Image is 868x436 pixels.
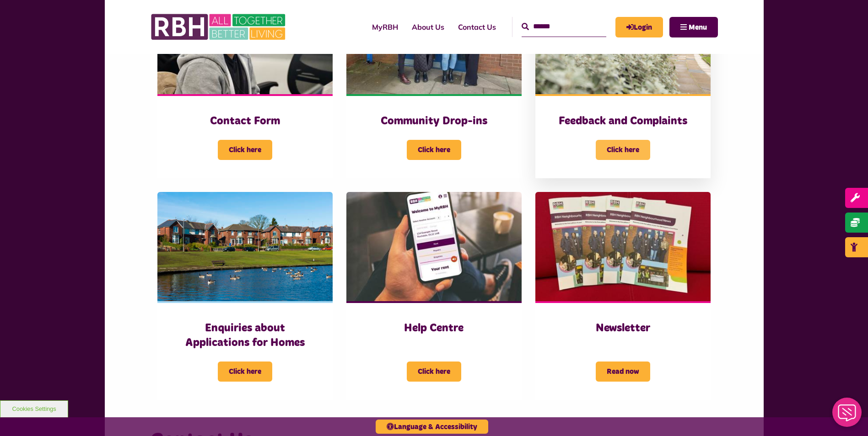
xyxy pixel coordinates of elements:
[151,9,288,45] img: RBH
[365,114,503,128] h3: Community Drop-ins
[596,140,650,160] span: Click here
[669,17,718,37] button: Navigation
[405,15,451,39] a: About Us
[407,140,461,160] span: Click here
[522,17,606,37] input: Search
[827,395,868,436] iframe: Netcall Web Assistant for live chat
[689,24,707,31] span: Menu
[346,192,522,400] a: Help Centre Click here
[176,114,314,128] h3: Contact Form
[535,192,711,400] a: Newsletter Read now
[407,362,461,382] span: Click here
[596,362,650,382] span: Read now
[365,321,503,335] h3: Help Centre
[615,17,663,37] a: MyRBH
[218,140,272,160] span: Click here
[365,15,405,39] a: MyRBH
[451,15,503,39] a: Contact Us
[346,192,522,302] img: Myrbh Man Wth Mobile Correct
[554,321,692,335] h3: Newsletter
[157,192,333,302] img: Dewhirst Rd 03
[376,420,488,434] button: Language & Accessibility
[176,321,314,350] h3: Enquiries about Applications for Homes
[218,362,272,382] span: Click here
[554,114,692,128] h3: Feedback and Complaints
[535,192,711,302] img: RBH Newsletter Copies
[157,192,333,400] a: Enquiries about Applications for Homes Click here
